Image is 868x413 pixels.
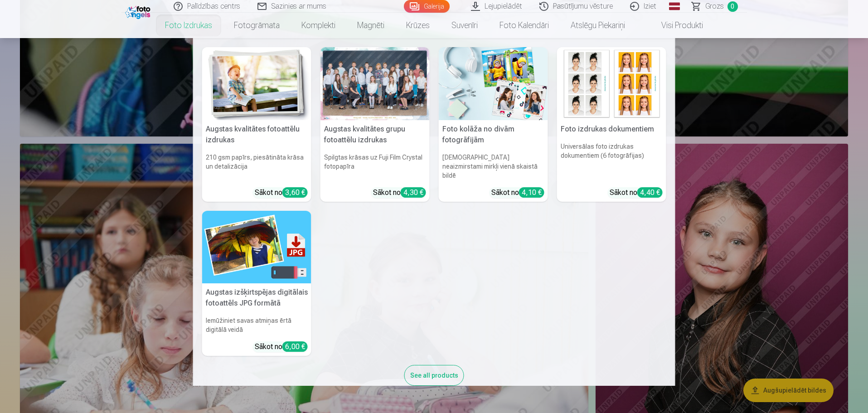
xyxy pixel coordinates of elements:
h5: Augstas izšķirtspējas digitālais fotoattēls JPG formātā [202,283,311,312]
div: 4,30 € [401,187,426,198]
a: Komplekti [291,13,346,38]
h5: Foto izdrukas dokumentiem [557,120,666,138]
div: Sākot no [255,187,308,198]
a: Augstas kvalitātes grupu fotoattēlu izdrukasSpilgtas krāsas uz Fuji Film Crystal fotopapīraSākot ... [320,47,430,202]
div: See all products [404,365,464,386]
h6: Iemūžiniet savas atmiņas ērtā digitālā veidā [202,312,311,338]
a: Suvenīri [441,13,489,38]
a: Augstas izšķirtspējas digitālais fotoattēls JPG formātāAugstas izšķirtspējas digitālais fotoattēl... [202,211,311,356]
a: See all products [404,370,464,379]
h6: [DEMOGRAPHIC_DATA] neaizmirstami mirkļi vienā skaistā bildē [439,149,548,184]
img: Augstas kvalitātes fotoattēlu izdrukas [202,47,311,120]
div: 4,10 € [519,187,544,198]
div: 3,60 € [282,187,308,198]
img: Foto izdrukas dokumentiem [557,47,666,120]
h6: 210 gsm papīrs, piesātināta krāsa un detalizācija [202,149,311,184]
h6: Universālas foto izdrukas dokumentiem (6 fotogrāfijas) [557,138,666,184]
span: 0 [727,1,738,12]
img: Foto kolāža no divām fotogrāfijām [439,47,548,120]
a: Foto izdrukas dokumentiemFoto izdrukas dokumentiemUniversālas foto izdrukas dokumentiem (6 fotogr... [557,47,666,202]
div: 6,00 € [282,341,308,352]
a: Fotogrāmata [223,13,291,38]
a: Magnēti [346,13,395,38]
span: Grozs [705,1,724,12]
a: Foto kolāža no divām fotogrāfijāmFoto kolāža no divām fotogrāfijām[DEMOGRAPHIC_DATA] neaizmirstam... [439,47,548,202]
div: Sākot no [610,187,663,198]
img: /fa1 [125,4,153,19]
div: Sākot no [255,341,308,352]
div: Sākot no [373,187,426,198]
a: Atslēgu piekariņi [560,13,636,38]
h5: Augstas kvalitātes grupu fotoattēlu izdrukas [320,120,430,149]
a: Foto kalendāri [489,13,560,38]
h6: Spilgtas krāsas uz Fuji Film Crystal fotopapīra [320,149,430,184]
div: Sākot no [491,187,544,198]
h5: Augstas kvalitātes fotoattēlu izdrukas [202,120,311,149]
div: 4,40 € [637,187,663,198]
a: Krūzes [395,13,441,38]
h5: Foto kolāža no divām fotogrāfijām [439,120,548,149]
a: Visi produkti [636,13,714,38]
img: Augstas izšķirtspējas digitālais fotoattēls JPG formātā [202,211,311,284]
a: Augstas kvalitātes fotoattēlu izdrukasAugstas kvalitātes fotoattēlu izdrukas210 gsm papīrs, piesā... [202,47,311,202]
a: Foto izdrukas [154,13,223,38]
